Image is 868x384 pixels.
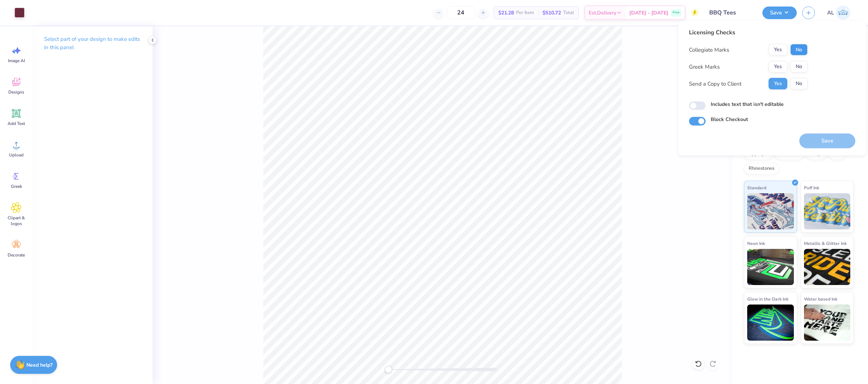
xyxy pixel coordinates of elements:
[589,9,616,17] span: Est. Delivery
[44,35,141,52] p: Select part of your design to make edits in this panel
[8,121,25,126] span: Add Text
[790,44,808,56] button: No
[790,61,808,73] button: No
[563,9,574,17] span: Total
[769,78,787,90] button: Yes
[804,249,851,285] img: Metallic & Glitter Ink
[744,163,779,174] div: Rhinestones
[447,6,475,19] input: – –
[747,184,766,191] span: Standard
[8,89,24,95] span: Designs
[689,79,741,88] div: Send a Copy to Client
[711,100,784,108] label: Includes text that isn't editable
[689,28,808,37] div: Licensing Checks
[804,240,847,247] span: Metallic & Glitter Ink
[689,46,729,54] div: Collegiate Marks
[673,10,680,15] span: Free
[769,61,787,73] button: Yes
[385,366,392,373] div: Accessibility label
[4,215,28,226] span: Clipart & logos
[747,249,794,285] img: Neon Ink
[804,193,851,229] img: Puff Ink
[747,240,765,247] span: Neon Ink
[704,5,757,20] input: Untitled Design
[8,58,25,64] span: Image AI
[804,295,837,303] span: Water based Ink
[762,7,797,19] button: Save
[542,9,561,17] span: $510.72
[747,295,788,303] span: Glow in the Dark Ink
[836,5,850,20] img: Angela Legaspi
[689,62,720,71] div: Greek Marks
[804,305,851,341] img: Water based Ink
[747,193,794,229] img: Standard
[804,184,819,191] span: Puff Ink
[790,78,808,90] button: No
[498,9,514,17] span: $21.28
[11,184,22,189] span: Greek
[711,116,748,123] label: Block Checkout
[9,152,24,158] span: Upload
[747,305,794,341] img: Glow in the Dark Ink
[516,9,534,17] span: Per Item
[26,362,52,368] strong: Need help?
[827,9,834,17] span: AL
[769,44,787,56] button: Yes
[629,9,668,17] span: [DATE] - [DATE]
[824,5,854,20] a: AL
[8,252,25,258] span: Decorate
